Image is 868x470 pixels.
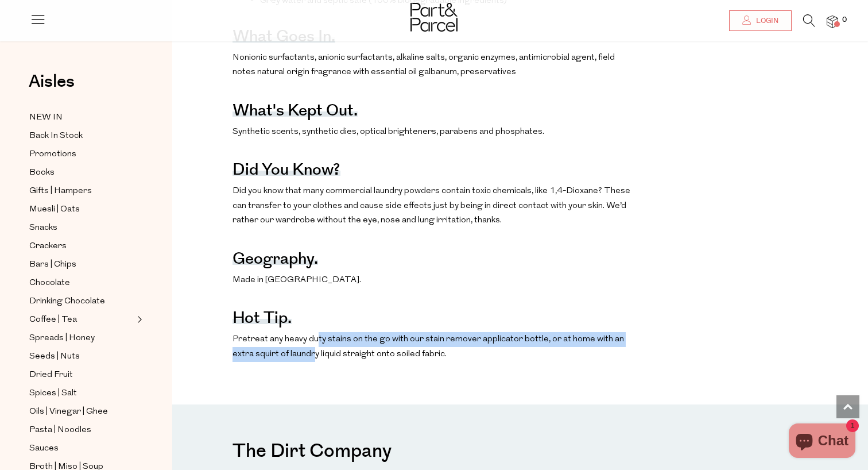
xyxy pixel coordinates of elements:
[232,168,340,176] h4: Did you know?
[29,276,70,290] span: Chocolate
[29,423,91,437] span: Pasta | Noodles
[232,53,615,77] span: Nonionic surfactants, anionic surfactants, alkaline salts, organic enzymes, antimicrobial agent, ...
[232,332,633,361] p: Pretreat any heavy duty stains on the go with our stain remover applicator bottle, or at home wit...
[29,166,55,180] span: Books
[29,313,77,327] span: Coffee | Tea
[753,16,778,26] span: Login
[29,202,134,217] a: Muesli | Oats
[29,239,134,253] a: Crackers
[729,10,792,31] a: Login
[29,387,77,400] span: Spices | Salt
[29,111,63,125] span: NEW IN
[232,433,392,468] h3: The Dirt Company
[29,165,134,180] a: Books
[29,350,80,364] span: Seeds | Nuts
[29,240,67,253] span: Crackers
[29,73,75,102] a: Aisles
[29,313,134,327] a: Coffee | Tea
[232,257,318,265] h4: Geography.
[785,423,859,461] inbox-online-store-chat: Shopify online store chat
[29,129,83,143] span: Back In Stock
[29,257,134,272] a: Bars | Chips
[29,404,134,419] a: Oils | Vinegar | Ghee
[232,109,358,117] h4: What's kept out.
[29,442,59,456] span: Sauces
[232,34,335,43] h4: What goes in.
[29,69,75,94] span: Aisles
[29,441,134,456] a: Sauces
[29,129,134,143] a: Back In Stock
[29,386,134,400] a: Spices | Salt
[29,349,134,364] a: Seeds | Nuts
[29,295,105,309] span: Drinking Chocolate
[29,147,134,161] a: Promotions
[29,221,134,235] a: Snacks
[839,15,850,25] span: 0
[29,148,76,161] span: Promotions
[29,184,134,198] a: Gifts | Hampers
[232,273,633,288] p: Made in [GEOGRAPHIC_DATA].
[29,276,134,290] a: Chocolate
[232,187,630,225] span: Did you know that many commercial laundry powders contain toxic chemicals, like 1,4-Dioxane? Thes...
[29,331,134,345] a: Spreads | Honey
[410,3,458,32] img: Part&Parcel
[134,313,142,326] button: Expand/Collapse Coffee | Tea
[29,332,95,345] span: Spreads | Honey
[29,405,108,419] span: Oils | Vinegar | Ghee
[29,368,134,382] a: Dried Fruit
[29,110,134,125] a: NEW IN
[827,16,838,28] a: 0
[232,128,544,136] span: Synthetic scents, synthetic dies, optical brighteners, parabens and phosphates.
[29,221,57,235] span: Snacks
[232,316,292,324] h4: Hot tip.
[29,368,73,382] span: Dried Fruit
[29,258,76,272] span: Bars | Chips
[29,184,92,198] span: Gifts | Hampers
[29,423,134,437] a: Pasta | Noodles
[29,294,134,309] a: Drinking Chocolate
[29,203,80,217] span: Muesli | Oats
